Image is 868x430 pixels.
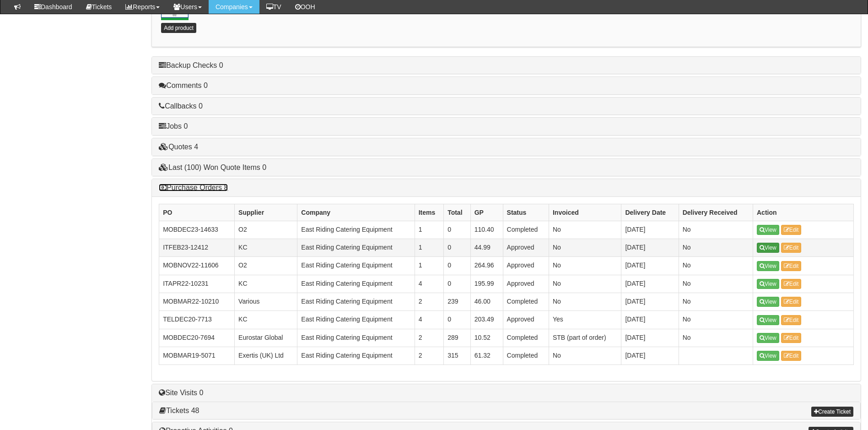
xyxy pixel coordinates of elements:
td: KC [235,239,297,257]
a: Purchase Orders 8 [159,184,228,191]
td: 0 [444,239,471,257]
a: View [757,279,779,289]
td: Various [235,293,297,310]
th: PO [159,204,235,221]
td: Completed [503,329,549,347]
td: KC [235,311,297,329]
a: Callbacks 0 [159,102,203,110]
td: 195.99 [470,275,503,293]
td: MOBNOV22-11606 [159,257,235,275]
a: Edit [781,225,802,235]
td: Approved [503,311,549,329]
td: No [679,275,753,293]
td: Eurostar Global [235,329,297,347]
td: No [679,257,753,275]
td: MOBDEC20-7694 [159,329,235,347]
a: Edit [781,351,802,361]
a: Tickets 48 [159,407,199,414]
td: 0 [444,275,471,293]
td: 1 [415,239,444,257]
td: No [679,329,753,347]
td: 46.00 [470,293,503,310]
td: [DATE] [621,239,679,257]
td: TELDEC20-7713 [159,311,235,329]
a: View [757,351,779,361]
td: No [549,221,621,239]
td: [DATE] [621,329,679,347]
td: East Riding Catering Equipment [297,293,415,310]
td: Completed [503,347,549,365]
a: View [757,243,779,253]
a: View [757,315,779,325]
a: Quotes 4 [159,143,198,151]
a: Edit [781,315,802,325]
a: View [757,333,779,343]
td: 4 [415,275,444,293]
td: MOBDEC23-14633 [159,221,235,239]
td: East Riding Catering Equipment [297,311,415,329]
td: STB (part of order) [549,329,621,347]
th: Invoiced [549,204,621,221]
td: ITFEB23-12412 [159,239,235,257]
a: Edit [781,279,802,289]
td: 0 [444,311,471,329]
td: No [679,221,753,239]
td: East Riding Catering Equipment [297,275,415,293]
td: KC [235,275,297,293]
a: Edit [781,261,802,271]
th: Action [753,204,853,221]
td: [DATE] [621,257,679,275]
a: Edit [781,333,802,343]
td: Approved [503,239,549,257]
td: ITAPR22-10231 [159,275,235,293]
th: Items [415,204,444,221]
td: O2 [235,257,297,275]
td: [DATE] [621,293,679,310]
td: No [549,257,621,275]
td: Exertis (UK) Ltd [235,347,297,365]
td: 0 [444,257,471,275]
td: 110.40 [470,221,503,239]
td: No [549,293,621,310]
td: Approved [503,275,549,293]
td: 264.96 [470,257,503,275]
td: MOBMAR19-5071 [159,347,235,365]
a: Add product [161,23,196,33]
td: Yes [549,311,621,329]
td: No [679,239,753,257]
td: [DATE] [621,347,679,365]
a: View [757,225,779,235]
th: Status [503,204,549,221]
td: No [549,347,621,365]
th: Company [297,204,415,221]
a: Last (100) Won Quote Items 0 [159,163,266,171]
a: View [757,261,779,271]
td: 10.52 [470,329,503,347]
td: East Riding Catering Equipment [297,221,415,239]
a: Jobs 0 [159,122,188,130]
a: Backup Checks 0 [159,61,223,69]
td: 203.49 [470,311,503,329]
td: 44.99 [470,239,503,257]
a: Create Ticket [811,407,853,417]
td: 61.32 [470,347,503,365]
td: East Riding Catering Equipment [297,347,415,365]
td: East Riding Catering Equipment [297,257,415,275]
td: [DATE] [621,221,679,239]
td: O2 [235,221,297,239]
td: East Riding Catering Equipment [297,329,415,347]
th: Delivery Received [679,204,753,221]
td: 0 [444,221,471,239]
a: Comments 0 [159,82,208,89]
td: 315 [444,347,471,365]
td: [DATE] [621,311,679,329]
td: 2 [415,293,444,310]
td: 2 [415,347,444,365]
td: 1 [415,221,444,239]
a: Site Visits 0 [159,389,203,397]
td: East Riding Catering Equipment [297,239,415,257]
td: 2 [415,329,444,347]
th: Supplier [235,204,297,221]
td: No [549,275,621,293]
td: [DATE] [621,275,679,293]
